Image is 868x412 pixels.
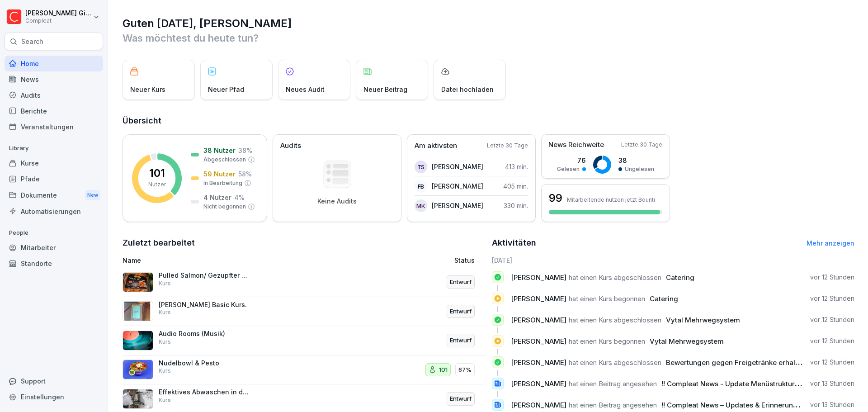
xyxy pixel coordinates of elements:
[123,360,153,379] img: b8m2m74m6lzhhrps3jyljeyo.png
[511,358,566,367] span: [PERSON_NAME]
[415,161,427,173] div: TS
[317,197,357,205] p: Keine Audits
[5,187,103,204] a: DokumenteNew
[807,239,854,247] a: Mehr anzeigen
[557,156,586,165] p: 76
[238,169,252,179] p: 58 %
[203,203,246,211] p: Nicht begonnen
[5,171,103,187] a: Pfade
[5,56,103,71] div: Home
[492,237,536,249] h2: Aktivitäten
[25,9,91,17] p: [PERSON_NAME] Gimpel
[666,358,806,367] span: Bewertungen gegen Freigetränke erhalten
[123,256,350,265] p: Name
[450,336,472,345] p: Entwurf
[123,326,486,355] a: Audio Rooms (Musik)KursEntwurf
[569,358,661,367] span: hat einen Kurs abgeschlossen
[569,379,657,388] span: hat einen Beitrag angesehen
[810,336,854,346] p: vor 12 Stunden
[432,162,483,171] p: [PERSON_NAME]
[5,155,103,171] a: Kurse
[203,169,236,179] p: 59 Nutzer
[159,396,171,404] p: Kurs
[439,365,448,374] p: 101
[650,294,678,303] span: Catering
[123,114,854,127] h2: Übersicht
[810,400,854,409] p: vor 13 Stunden
[415,141,457,151] p: Am aktivsten
[415,199,427,212] div: MK
[159,271,249,279] p: Pulled Salmon/ Gezupfter Lachs
[159,367,171,375] p: Kurs
[650,337,724,346] span: Vytal Mehrwegsystem
[487,142,528,150] p: Letzte 30 Tage
[208,85,244,94] p: Neuer Pfad
[511,379,566,388] span: [PERSON_NAME]
[450,278,472,287] p: Entwurf
[432,181,483,191] p: [PERSON_NAME]
[569,401,657,409] span: hat einen Beitrag angesehen
[415,180,427,193] div: FB
[450,307,472,316] p: Entwurf
[5,389,103,405] a: Einstellungen
[432,201,483,210] p: [PERSON_NAME]
[569,273,661,282] span: hat einen Kurs abgeschlossen
[159,338,171,346] p: Kurs
[203,146,236,155] p: 38 Nutzer
[5,87,103,103] a: Audits
[159,308,171,317] p: Kurs
[810,358,854,367] p: vor 12 Stunden
[621,141,662,149] p: Letzte 30 Tage
[810,294,854,303] p: vor 12 Stunden
[511,316,566,324] span: [PERSON_NAME]
[159,279,171,288] p: Kurs
[5,103,103,119] a: Berichte
[503,181,528,191] p: 405 min.
[85,190,100,200] div: New
[280,141,301,151] p: Audits
[450,394,472,403] p: Entwurf
[666,273,694,282] span: Catering
[810,273,854,282] p: vor 12 Stunden
[286,85,325,94] p: Neues Audit
[203,179,242,187] p: In Bearbeitung
[625,165,654,173] p: Ungelesen
[5,240,103,256] a: Mitarbeiter
[5,256,103,271] a: Standorte
[557,165,580,173] p: Gelesen
[5,119,103,135] a: Veranstaltungen
[123,272,153,292] img: u9aru6m2fo15j3kolrzikttx.png
[123,355,486,385] a: Nudelbowl & PestoKurs10167%
[511,337,566,346] span: [PERSON_NAME]
[810,315,854,324] p: vor 12 Stunden
[548,140,604,150] p: News Reichweite
[149,168,165,179] p: 101
[569,316,661,324] span: hat einen Kurs abgeschlossen
[5,71,103,87] a: News
[21,37,43,46] p: Search
[5,141,103,156] p: Library
[123,237,486,249] h2: Zuletzt bearbeitet
[238,146,252,155] p: 38 %
[618,156,654,165] p: 38
[504,201,528,210] p: 330 min.
[123,331,153,350] img: zvc6t000ekc0e2z7b729g5sm.png
[458,365,472,374] p: 67%
[511,401,566,409] span: [PERSON_NAME]
[203,193,231,202] p: 4 Nutzer
[203,156,246,164] p: Abgeschlossen
[123,297,486,327] a: [PERSON_NAME] Basic Kurs.KursEntwurf
[159,359,249,367] p: Nudelbowl & Pesto
[569,294,645,303] span: hat einen Kurs begonnen
[5,187,103,204] div: Dokumente
[25,18,91,24] p: Compleat
[123,31,854,45] p: Was möchtest du heute tun?
[492,256,855,265] h6: [DATE]
[5,226,103,240] p: People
